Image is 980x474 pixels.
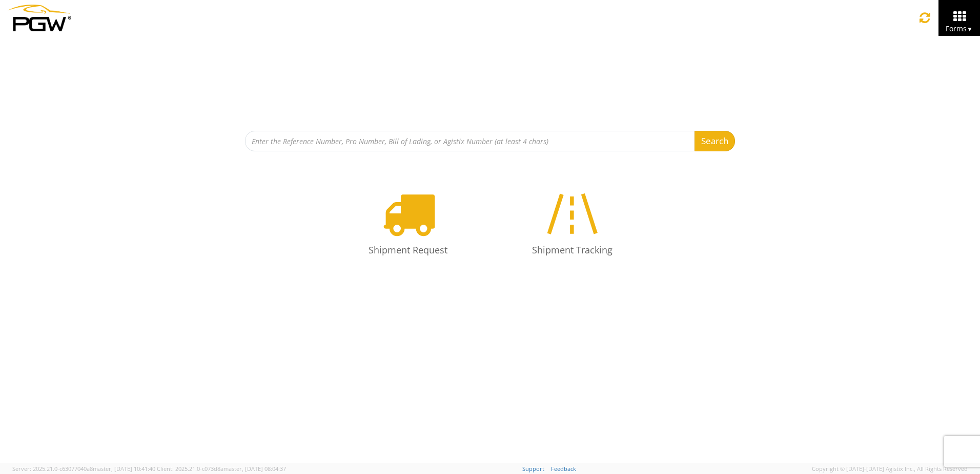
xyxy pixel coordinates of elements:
[12,465,155,472] span: Server: 2025.21.0-c63077040a8
[967,25,973,33] span: ▼
[245,131,695,151] input: Enter the Reference Number, Pro Number, Bill of Lading, or Agistix Number (at least 4 chars)
[551,465,576,472] a: Feedback
[495,177,649,271] a: Shipment Tracking
[946,24,973,33] span: Forms
[341,245,475,255] h4: Shipment Request
[812,465,968,473] span: Copyright © [DATE]-[DATE] Agistix Inc., All Rights Reserved
[8,5,71,31] img: pgw-form-logo-1aaa8060b1cc70fad034.png
[223,465,286,472] span: master, [DATE] 08:04:37
[695,131,735,151] button: Search
[331,177,485,271] a: Shipment Request
[93,465,155,472] span: master, [DATE] 10:41:40
[157,465,286,472] span: Client: 2025.21.0-c073d8a
[522,465,544,472] a: Support
[505,245,639,255] h4: Shipment Tracking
